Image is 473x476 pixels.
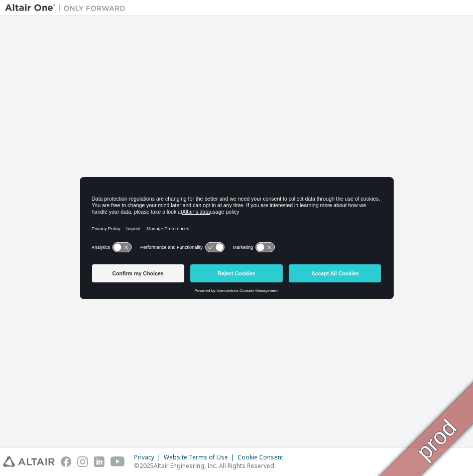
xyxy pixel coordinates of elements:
img: altair_logo.svg [3,456,55,467]
img: Altair One [5,3,131,13]
div: Website Terms of Use [164,453,238,461]
img: facebook.svg [61,456,71,467]
p: © 2025 Altair Engineering, Inc. All Rights Reserved. [134,461,289,470]
div: Cookie Consent [238,453,289,461]
div: Privacy [134,453,164,461]
img: linkedin.svg [94,456,104,467]
img: instagram.svg [77,456,88,467]
img: youtube.svg [110,456,125,467]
